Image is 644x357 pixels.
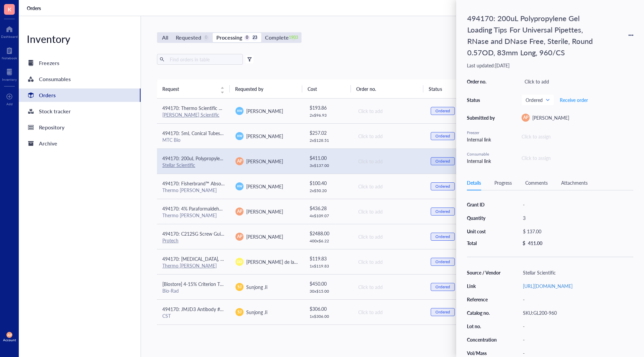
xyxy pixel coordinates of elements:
[351,79,424,98] th: Order no.
[39,123,64,132] div: Repository
[19,105,141,118] a: Stock tracker
[162,212,225,218] div: Thermo [PERSON_NAME]
[162,255,345,262] span: 494170: [MEDICAL_DATA], 99.6%, ACS reagent, meets the requirements of Reag.Ph.Eur.
[358,258,420,265] div: Click to add
[467,283,501,289] div: Link
[310,138,347,143] div: 2 x $ 128.51
[19,121,141,134] a: Repository
[523,115,528,121] span: AP
[358,283,420,291] div: Click to add
[467,62,633,68] div: Last updated: [DATE]
[237,184,242,189] span: KW
[358,233,420,240] div: Click to add
[467,130,497,136] div: Freezer
[352,224,425,249] td: Click to add
[525,179,548,186] div: Comments
[162,313,225,319] div: CST
[310,179,347,187] div: $ 100.40
[19,72,141,86] a: Consumables
[352,199,425,224] td: Click to add
[246,108,283,114] span: [PERSON_NAME]
[2,77,17,81] div: Inventory
[467,201,501,207] div: Grant ID
[6,102,13,106] div: Add
[19,88,141,102] a: Orders
[467,337,501,343] div: Concentration
[532,114,569,121] span: [PERSON_NAME]
[246,183,283,190] span: [PERSON_NAME]
[435,234,450,239] div: Ordered
[435,284,450,290] div: Ordered
[467,350,501,356] div: Vol/Mass
[162,288,225,294] div: Bio-Rad
[39,74,71,84] div: Consumables
[435,309,450,315] div: Ordered
[237,109,242,113] span: KW
[559,95,588,105] button: Receive order
[520,227,631,236] div: $ 137.00
[310,204,347,212] div: $ 436.28
[162,33,168,42] div: All
[162,105,301,111] span: 494170: Thermo Scientific BioLite Cell Culture Treated Flasks (T75)
[246,233,283,240] span: [PERSON_NAME]
[2,56,17,60] div: Notebook
[2,45,17,60] a: Notebook
[352,249,425,274] td: Click to add
[528,240,542,246] div: 411.00
[310,213,347,219] div: 4 x $ 109.07
[265,33,288,42] div: Complete
[246,158,283,165] span: [PERSON_NAME]
[310,314,347,319] div: 1 x $ 306.00
[162,205,249,212] span: 494170: 4% Paraformaldehyde in PBS 1 L
[162,281,258,287] span: [Biostore] 4-15% Criterion TGX Gel 26W 15 µl
[435,259,450,264] div: Ordered
[246,208,283,215] span: [PERSON_NAME]
[244,35,250,41] div: 0
[157,32,302,43] div: segmented control
[39,107,71,116] div: Stock tracker
[252,35,258,41] div: 23
[464,11,605,60] div: 494170: 200uL Polypropylene Gel Loading Tips For Universal Pipettes, RNase and DNase Free, Steril...
[162,130,237,136] span: 494170: 5mL Conical Tubes 500/CS
[310,154,347,162] div: $ 411.00
[467,157,497,165] div: Internal link
[237,284,241,290] span: SJ
[523,283,573,289] a: [URL][DOMAIN_NAME]
[522,154,633,162] div: Click to assign
[310,289,347,294] div: 30 x $ 15.00
[520,335,633,344] div: -
[310,129,347,136] div: $ 257.02
[561,179,588,186] div: Attachments
[520,268,633,277] div: Stellar Scientific
[8,5,11,13] span: K
[467,97,497,103] div: Status
[27,5,42,11] a: Orders
[467,151,497,157] div: Consumable
[39,91,56,100] div: Orders
[435,184,450,189] div: Ordered
[526,97,549,103] span: Ordered
[162,306,231,312] span: 494170: JMJD3 Antibody #3457
[310,104,347,111] div: $ 193.86
[216,33,242,42] div: Processing
[352,324,425,350] td: Click to add
[523,240,525,246] div: $
[1,35,18,39] div: Dashboard
[2,67,17,81] a: Inventory
[7,333,12,337] span: AP
[19,137,141,150] a: Archive
[157,79,230,98] th: Request
[435,209,450,214] div: Ordered
[467,228,501,234] div: Unit cost
[520,321,633,331] div: -
[162,230,291,237] span: 494170: C212SG Screw Guide With 020" (.51mm) Hole 1/16"
[291,35,297,41] div: 1903
[167,54,240,64] input: Find orders in table
[310,305,347,312] div: $ 306.00
[176,33,201,42] div: Requested
[302,79,351,98] th: Cost
[19,32,141,46] div: Inventory
[237,234,242,240] span: AP
[467,215,501,221] div: Quantity
[352,274,425,299] td: Click to add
